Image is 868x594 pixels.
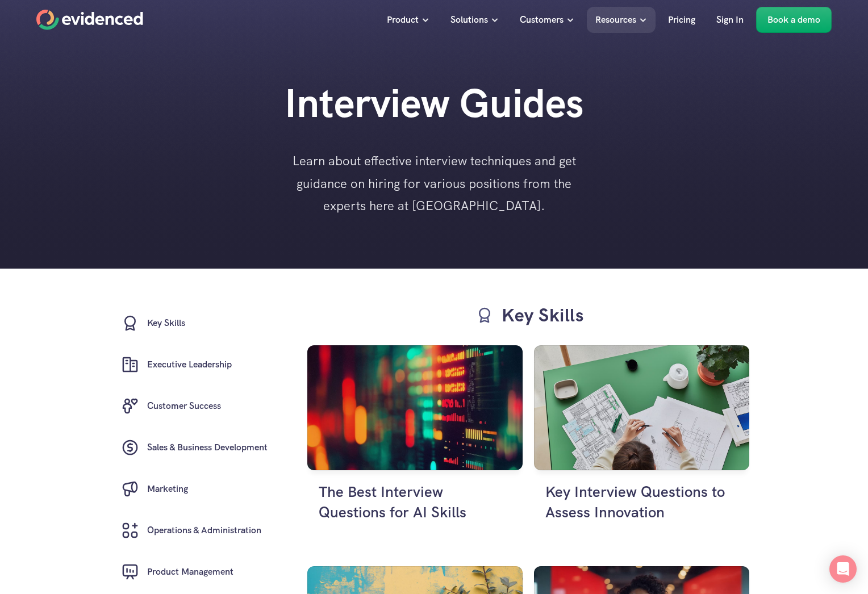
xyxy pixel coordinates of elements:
a: An employee innovating on some designsKey Interview Questions to Assess Innovation [534,345,749,555]
a: Book a demo [756,7,832,33]
p: Resources [595,12,636,27]
h3: Key Skills [502,303,583,328]
a: Sign In [708,7,752,33]
img: An employee innovating on some designs [534,345,749,470]
h6: Product Management [147,564,233,579]
h4: The Best Interview Questions for AI Skills [319,482,511,523]
a: Executive Leadership [110,344,276,386]
h6: Sales & Business Development [147,440,268,455]
h6: Executive Leadership [147,357,232,372]
p: Sign In [716,12,744,27]
a: Abstract digital display dataThe Best Interview Questions for AI Skills [307,345,523,555]
p: Product [387,12,419,27]
h6: Key Skills [147,316,185,331]
div: Open Intercom Messenger [829,555,857,583]
p: Learn about effective interview techniques and get guidance on hiring for various positions from ... [292,150,576,217]
p: Customers [520,12,564,27]
h6: Customer Success [147,399,221,413]
h6: Operations & Administration [147,523,261,538]
a: Operations & Administration [110,510,276,551]
a: Customer Success [110,386,276,427]
h6: Marketing [147,482,188,496]
h4: Key Interview Questions to Assess Innovation [545,482,738,523]
img: Abstract digital display data [307,345,523,470]
a: Marketing [110,468,276,510]
a: Pricing [660,7,704,33]
a: Product Management [110,551,276,593]
p: Book a demo [767,12,820,27]
a: Sales & Business Development [110,427,276,468]
a: Key Skills [110,303,276,344]
p: Solutions [450,12,488,27]
h1: Interview Guides [207,80,661,127]
p: Pricing [668,12,695,27]
a: Home [36,10,143,30]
